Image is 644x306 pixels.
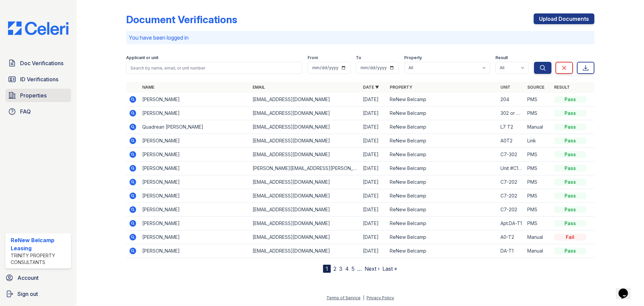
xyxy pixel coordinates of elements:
td: L7 T2 [498,120,525,134]
td: PMS [525,217,551,230]
td: [DATE] [360,175,387,189]
td: ReNew Belcamp [387,175,497,189]
td: 302 or 303 dont remember [498,106,525,120]
div: Pass [554,179,586,185]
div: Pass [554,124,586,130]
td: [EMAIL_ADDRESS][DOMAIN_NAME] [250,120,360,134]
td: [PERSON_NAME] [140,162,250,175]
span: … [357,265,362,273]
td: [DATE] [360,217,387,230]
a: Doc Verifications [5,56,71,70]
td: C7-202 [498,203,525,217]
td: [DATE] [360,230,387,244]
a: Unit [500,85,511,90]
td: ReNew Belcamp [387,134,497,148]
td: ReNew Belcamp [387,203,497,217]
span: Properties [20,91,47,99]
td: Manual [525,244,551,258]
td: [DATE] [360,203,387,217]
div: Trinity Property Consultants [11,252,68,266]
td: ReNew Belcamp [387,230,497,244]
td: [PERSON_NAME] [140,175,250,189]
label: To [356,55,361,60]
td: ReNew Belcamp [387,217,497,230]
td: A0-T2 [498,230,525,244]
td: [DATE] [360,106,387,120]
span: Account [17,274,39,282]
td: [PERSON_NAME] [140,106,250,120]
td: ReNew Belcamp [387,244,497,258]
td: [PERSON_NAME] [140,244,250,258]
td: [EMAIL_ADDRESS][DOMAIN_NAME] [250,244,360,258]
div: Pass [554,248,586,254]
td: 204 [498,93,525,106]
td: [PERSON_NAME] [140,93,250,106]
td: Manual [525,120,551,134]
td: DA-T1 [498,244,525,258]
a: Terms of Service [326,295,361,300]
a: Account [3,271,74,285]
td: [EMAIL_ADDRESS][DOMAIN_NAME] [250,230,360,244]
div: Pass [554,137,586,144]
div: Document Verifications [126,13,237,26]
td: Unit #C1-304 [498,162,525,175]
td: [EMAIL_ADDRESS][DOMAIN_NAME] [250,189,360,203]
td: ReNew Belcamp [387,93,497,106]
a: Result [554,85,570,90]
td: PMS [525,93,551,106]
div: ReNew Belcamp Leasing [11,236,68,252]
td: ReNew Belcamp [387,120,497,134]
td: [DATE] [360,244,387,258]
div: Pass [554,220,586,227]
td: C7-202 [498,189,525,203]
td: [DATE] [360,148,387,162]
td: [DATE] [360,134,387,148]
td: [EMAIL_ADDRESS][DOMAIN_NAME] [250,134,360,148]
td: [DATE] [360,162,387,175]
td: [PERSON_NAME] [140,134,250,148]
a: ID Verifications [5,73,71,86]
label: Result [495,55,508,60]
a: Sign out [3,287,74,301]
a: Source [527,85,544,90]
td: [EMAIL_ADDRESS][DOMAIN_NAME] [250,203,360,217]
img: CE_Logo_Blue-a8612792a0a2168367f1c8372b55b34899dd931a85d93a1a3d3e32e68fde9ad4.png [3,21,74,35]
td: [EMAIL_ADDRESS][DOMAIN_NAME] [250,217,360,230]
span: Sign out [17,290,38,298]
div: Pass [554,151,586,158]
td: ReNew Belcamp [387,106,497,120]
td: Manual [525,230,551,244]
td: PMS [525,162,551,175]
div: Pass [554,192,586,199]
td: [PERSON_NAME] [140,230,250,244]
div: Pass [554,206,586,213]
td: [DATE] [360,189,387,203]
td: [EMAIL_ADDRESS][DOMAIN_NAME] [250,148,360,162]
a: FAQ [5,105,71,118]
a: Email [253,85,265,90]
td: PMS [525,189,551,203]
td: [PERSON_NAME] [140,189,250,203]
td: [PERSON_NAME][EMAIL_ADDRESS][PERSON_NAME][DOMAIN_NAME] [250,162,360,175]
label: Property [404,55,422,60]
td: ReNew Belcamp [387,189,497,203]
td: Apt.DA-T1 [498,217,525,230]
td: ReNew Belcamp [387,162,497,175]
label: From [308,55,318,60]
a: 3 [339,265,342,272]
td: ReNew Belcamp [387,148,497,162]
div: Fail [554,234,586,241]
a: 4 [345,265,349,272]
td: Quadrean [PERSON_NAME] [140,120,250,134]
td: PMS [525,106,551,120]
span: Doc Verifications [20,59,63,67]
span: FAQ [20,107,31,116]
a: 2 [333,265,336,272]
td: [EMAIL_ADDRESS][DOMAIN_NAME] [250,93,360,106]
a: Last » [382,265,397,272]
div: Pass [554,96,586,103]
td: A0T2 [498,134,525,148]
a: 5 [352,265,355,272]
td: PMS [525,175,551,189]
